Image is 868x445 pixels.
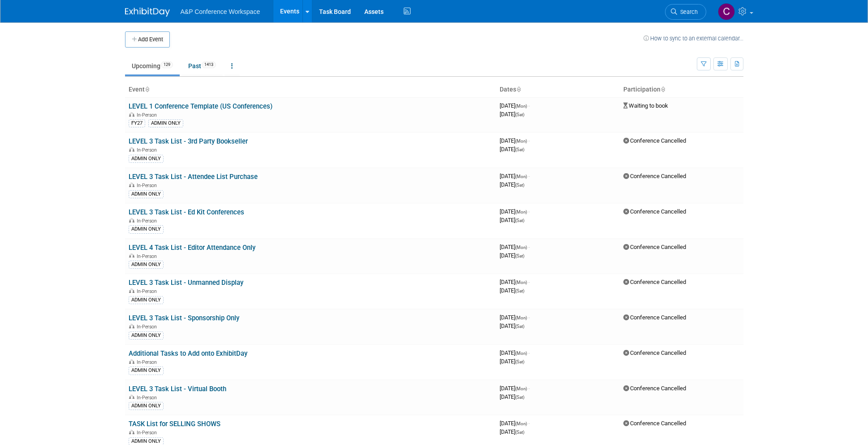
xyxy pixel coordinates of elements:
span: In-Person [137,183,160,188]
span: Conference Cancelled [623,314,686,321]
span: (Mon) [515,421,527,426]
span: In-Person [137,324,160,330]
span: (Sat) [515,218,524,223]
a: LEVEL 1 Conference Template (US Conferences) [129,102,272,110]
span: Conference Cancelled [623,137,686,144]
span: - [528,385,530,392]
img: In-Person Event [129,288,134,293]
span: In-Person [137,218,160,224]
div: ADMIN ONLY [129,366,164,375]
span: Conference Cancelled [623,173,686,179]
th: Event [125,82,496,97]
a: Past1413 [181,57,223,74]
span: [DATE] [500,420,530,427]
span: (Mon) [515,245,527,250]
span: (Mon) [515,174,527,179]
a: How to sync to an external calendar... [643,35,743,42]
img: In-Person Event [129,253,134,258]
div: ADMIN ONLY [129,225,164,233]
span: [DATE] [500,323,524,329]
span: - [528,314,530,321]
img: ExhibitDay [125,8,170,17]
span: (Mon) [515,315,527,320]
span: In-Person [137,253,160,259]
span: (Mon) [515,104,527,109]
span: Conference Cancelled [623,279,686,285]
span: - [528,279,530,285]
span: [DATE] [500,217,524,223]
a: LEVEL 3 Task List - 3rd Party Bookseller [129,137,248,145]
img: In-Person Event [129,112,134,117]
span: - [528,244,530,250]
span: (Sat) [515,395,524,400]
span: [DATE] [500,385,530,392]
span: [DATE] [500,252,524,259]
div: FY27 [129,119,145,127]
span: [DATE] [500,314,530,321]
a: LEVEL 3 Task List - Sponsorship Only [129,314,239,322]
span: (Sat) [515,253,524,258]
span: 129 [161,61,173,68]
th: Dates [496,82,620,97]
span: - [528,173,530,179]
span: [DATE] [500,181,524,188]
span: [DATE] [500,208,530,215]
a: TASK List for SELLING SHOWS [129,420,220,428]
div: ADMIN ONLY [129,332,164,340]
span: [DATE] [500,137,530,144]
th: Participation [620,82,743,97]
a: LEVEL 3 Task List - Ed Kit Conferences [129,208,244,216]
a: Sort by Participation Type [661,86,665,93]
img: In-Person Event [129,359,134,364]
span: Conference Cancelled [623,208,686,215]
span: (Sat) [515,359,524,364]
span: - [528,102,530,109]
div: ADMIN ONLY [129,296,164,304]
img: In-Person Event [129,430,134,434]
span: (Mon) [515,139,527,144]
span: In-Person [137,359,160,365]
div: ADMIN ONLY [129,190,164,198]
span: In-Person [137,430,160,436]
span: [DATE] [500,287,524,294]
span: Conference Cancelled [623,244,686,250]
span: Waiting to book [623,102,668,109]
span: (Mon) [515,351,527,356]
span: (Sat) [515,288,524,293]
img: In-Person Event [129,183,134,187]
span: - [528,137,530,144]
span: (Sat) [515,147,524,152]
div: ADMIN ONLY [148,119,183,127]
span: (Sat) [515,324,524,329]
a: LEVEL 3 Task List - Unmanned Display [129,279,243,287]
span: (Mon) [515,209,527,214]
button: Add Event [125,31,170,48]
span: 1413 [202,61,216,68]
div: ADMIN ONLY [129,155,164,163]
span: Search [677,9,698,15]
span: (Mon) [515,386,527,391]
span: [DATE] [500,173,530,179]
a: Search [665,4,706,20]
a: Upcoming129 [125,57,180,74]
img: In-Person Event [129,147,134,152]
span: - [528,349,530,356]
img: Christine Ritchlin [718,3,735,20]
span: (Sat) [515,112,524,117]
span: Conference Cancelled [623,385,686,392]
a: Additional Tasks to Add onto ExhibitDay [129,349,247,358]
span: [DATE] [500,102,530,109]
a: Sort by Event Name [145,86,149,93]
a: LEVEL 4 Task List - Editor Attendance Only [129,244,255,252]
span: [DATE] [500,146,524,153]
span: [DATE] [500,393,524,400]
img: In-Person Event [129,395,134,399]
a: LEVEL 3 Task List - Virtual Booth [129,385,226,393]
span: [DATE] [500,244,530,250]
span: (Sat) [515,183,524,188]
span: (Mon) [515,280,527,285]
span: (Sat) [515,430,524,435]
span: [DATE] [500,358,524,365]
span: [DATE] [500,428,524,435]
span: [DATE] [500,349,530,356]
